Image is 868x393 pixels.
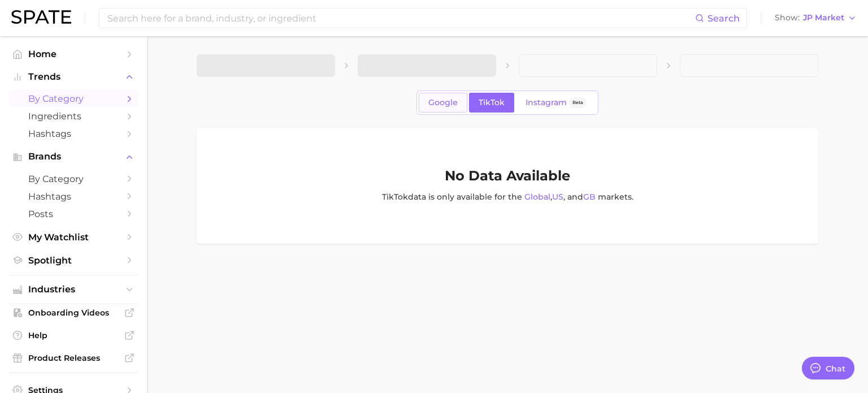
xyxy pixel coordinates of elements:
[552,192,563,202] a: US
[382,191,633,203] p: TikTok data is only available for the , , and market s .
[445,169,570,183] h1: No Data Available
[9,228,138,246] a: My Watchlist
[28,232,119,243] span: My Watchlist
[9,90,138,107] a: by Category
[9,125,138,142] a: Hashtags
[428,98,458,107] span: Google
[9,68,138,85] button: Trends
[708,13,740,24] span: Search
[9,205,138,223] a: Posts
[526,98,567,107] span: Instagram
[28,330,119,340] span: Help
[28,284,119,295] span: Industries
[28,308,119,318] span: Onboarding Videos
[28,93,119,104] span: by Category
[28,209,119,219] span: Posts
[9,170,138,188] a: by Category
[479,98,505,107] span: TikTok
[9,188,138,205] a: Hashtags
[772,11,860,25] button: ShowJP Market
[11,10,71,24] img: SPATE
[524,192,550,202] a: Global
[469,93,514,113] a: TikTok
[9,304,138,321] a: Onboarding Videos
[28,255,119,266] span: Spotlight
[28,152,119,162] span: Brands
[9,148,138,165] button: Brands
[28,111,119,122] span: Ingredients
[572,98,583,107] span: Beta
[9,45,138,63] a: Home
[28,353,119,363] span: Product Releases
[9,281,138,298] button: Industries
[106,8,695,28] input: Search here for a brand, industry, or ingredient
[583,192,596,202] a: GB
[28,72,119,82] span: Trends
[516,93,596,113] a: InstagramBeta
[28,191,119,202] span: Hashtags
[28,49,119,59] span: Home
[28,174,119,184] span: by Category
[9,252,138,269] a: Spotlight
[9,327,138,344] a: Help
[9,349,138,366] a: Product Releases
[28,128,119,139] span: Hashtags
[9,107,138,125] a: Ingredients
[803,15,844,21] span: JP Market
[419,93,467,113] a: Google
[775,15,800,21] span: Show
